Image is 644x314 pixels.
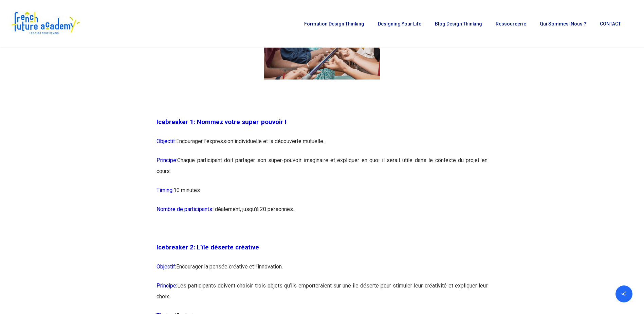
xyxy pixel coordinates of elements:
[157,204,487,223] p: Idéalement, jusqu’à 20 personnes.
[157,138,176,144] span: Objectif:
[435,21,482,27] span: Blog Design Thinking
[596,21,624,26] a: CONTACT
[157,187,173,193] span: Timing:
[496,21,526,27] span: Ressourcerie
[157,244,259,251] span: Icebreaker 2: L’île déserte créative
[157,155,487,185] p: Chaque participant doit partager son super-pouvoir imaginaire et expliquer en quoi il serait util...
[301,21,368,26] a: Formation Design Thinking
[540,21,586,27] span: Qui sommes-nous ?
[10,10,81,37] img: French Future Academy
[157,263,176,270] span: Objectif:
[157,206,213,212] span: Nombre de participants:
[157,185,487,204] p: 10 minutes
[157,282,177,289] span: Principe:
[492,21,530,26] a: Ressourcerie
[157,136,487,155] p: Encourager l’expression individuelle et la découverte mutuelle.
[157,261,487,280] p: Encourager la pensée créative et l’innovation.
[157,280,487,310] p: Les participants doivent choisir trois objets qu’ils emporteraient sur une île déserte pour stimu...
[378,21,421,27] span: Designing Your Life
[304,21,364,27] span: Formation Design Thinking
[536,21,590,26] a: Qui sommes-nous ?
[157,157,177,163] span: Principe:
[431,21,485,26] a: Blog Design Thinking
[600,21,621,27] span: CONTACT
[374,21,425,26] a: Designing Your Life
[157,118,287,126] span: Icebreaker 1: Nommez votre super-pouvoir !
